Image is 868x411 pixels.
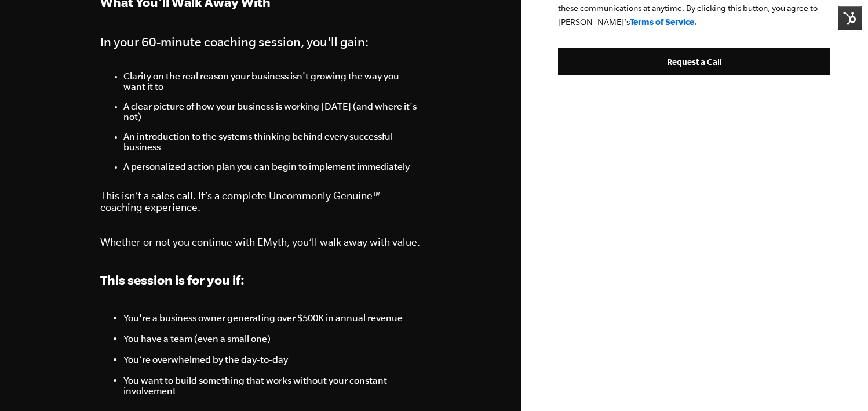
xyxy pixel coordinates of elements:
span: A personalized action plan you can begin to implement immediately [123,161,410,172]
span: This session is for you if: [100,272,245,287]
span: Clarity on the real reason your business isn't growing the way you want it to [123,71,399,92]
input: Request a Call [558,48,830,75]
img: HubSpot Tools Menu Toggle [838,6,862,30]
h4: In your 60-minute coaching session, you'll gain: [100,31,420,52]
span: An introduction to the systems thinking behind every successful business [123,131,393,152]
p: Whether or not you continue with EMyth, you’ll walk away with value. [100,237,420,248]
span: A clear picture of how your business is working [DATE] (and where it's not) [123,101,417,122]
li: You have a team (even a small one) [123,333,420,354]
a: Terms of Service. [630,17,697,27]
li: You're a business owner generating over $500K in annual revenue [123,312,420,333]
li: You’re overwhelmed by the day-to-day [123,354,420,375]
li: You want to build something that works without your constant involvement [123,375,420,396]
p: This isn’t a sales call. It’s a complete Uncommonly Genuine™ coaching experience. [100,190,420,213]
